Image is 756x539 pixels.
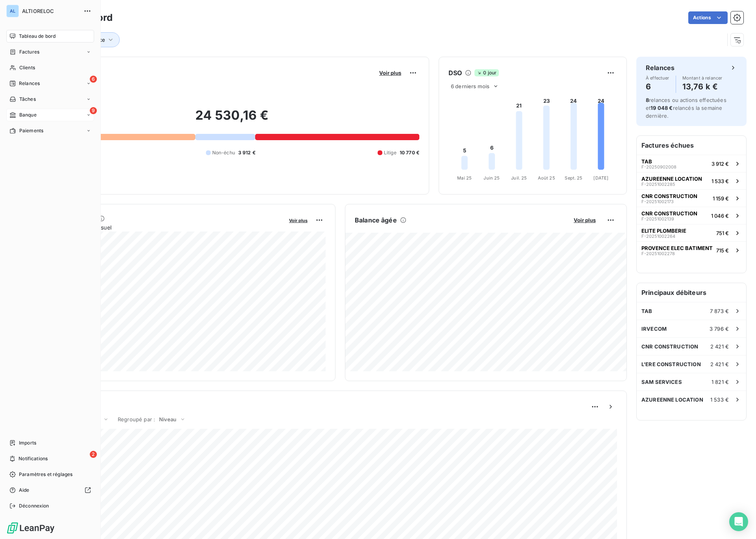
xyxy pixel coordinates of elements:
span: 3 796 € [710,326,729,332]
span: Voir plus [289,218,308,223]
span: relances ou actions effectuées et relancés la semaine dernière. [646,97,726,119]
h6: Relances [646,63,674,72]
span: F-20251002264 [641,234,675,239]
tspan: Sept. 25 [565,175,582,181]
span: Déconnexion [19,502,49,509]
span: 1 159 € [713,195,729,202]
button: CNR CONSTRUCTIONF-202510021731 159 € [637,189,746,207]
span: F-20251002139 [641,217,674,221]
span: 3 912 € [238,149,256,156]
span: 751 € [716,230,729,236]
span: F-20251002285 [641,182,675,187]
h6: Principaux débiteurs [637,283,746,302]
span: PROVENCE ELEC BATIMENT [641,245,713,251]
span: L'ERE CONSTRUCTION [641,361,701,367]
span: 10 770 € [400,149,419,156]
span: Voir plus [574,217,596,223]
span: Banque [19,111,37,119]
span: Aide [19,487,30,494]
span: IRVECOM [641,326,667,332]
button: ELITE PLOMBERIEF-20251002264751 € [637,224,746,241]
span: Montant à relancer [682,76,723,80]
span: 3 912 € [712,161,729,167]
span: 715 € [716,247,729,254]
span: Niveau [159,416,176,422]
div: AL [6,5,19,17]
h6: Factures échues [637,136,746,155]
span: TAB [641,158,652,165]
img: Logo LeanPay [6,522,55,534]
span: Clients [19,64,35,71]
button: Actions [688,11,728,24]
span: Relances [19,80,40,87]
span: F-20251002173 [641,199,674,204]
span: Imports [19,439,36,446]
h4: 6 [646,80,669,93]
span: ELITE PLOMBERIE [641,228,686,234]
h6: Balance âgée [355,215,397,225]
div: Open Intercom Messenger [729,512,748,531]
span: 8 [646,97,649,103]
span: Paiements [19,127,43,134]
span: À effectuer [646,76,669,80]
tspan: Juin 25 [484,175,500,181]
a: Aide [6,484,94,496]
tspan: [DATE] [593,175,608,181]
span: Tâches [19,96,36,103]
span: 1 533 € [712,178,729,184]
span: 7 873 € [710,308,729,314]
span: AZUREENNE LOCATION [641,176,702,182]
button: Voir plus [377,69,404,76]
h4: 13,76 k € [682,80,723,93]
button: CNR CONSTRUCTIONF-202510021391 046 € [637,207,746,224]
button: PROVENCE ELEC BATIMENTF-20251002278715 € [637,241,746,259]
span: Chiffre d'affaires mensuel [44,223,283,232]
span: CNR CONSTRUCTION [641,193,697,199]
span: Litige [384,149,397,156]
span: 9 [90,107,97,114]
span: 0 jour [474,69,499,76]
button: TABF-202509020083 912 € [637,155,746,172]
span: Non-échu [212,149,235,156]
span: Voir plus [379,70,401,76]
tspan: Juil. 25 [511,175,527,181]
span: Notifications [19,455,48,462]
tspan: Août 25 [538,175,555,181]
span: 2 421 € [710,343,729,350]
span: Regroupé par : [118,416,155,422]
h2: 24 530,16 € [44,107,419,131]
button: Voir plus [571,217,598,224]
span: Tableau de bord [19,33,56,40]
span: 2 421 € [710,361,729,367]
span: 1 046 € [711,213,729,219]
span: 6 derniers mois [451,83,489,89]
span: F-20251002278 [641,251,675,256]
tspan: Mai 25 [457,175,472,181]
span: 1 533 € [710,396,729,403]
span: Factures [19,48,39,56]
span: AZUREENNE LOCATION [641,396,703,403]
span: 2 [90,451,97,458]
span: TAB [641,308,652,314]
button: AZUREENNE LOCATIONF-202510022851 533 € [637,172,746,189]
span: F-20250902008 [641,165,676,169]
span: Paramètres et réglages [19,471,72,478]
h6: DSO [448,68,462,78]
span: CNR CONSTRUCTION [641,343,698,350]
span: 1 821 € [712,379,729,385]
span: 19 048 € [650,105,673,111]
span: CNR CONSTRUCTION [641,210,697,217]
span: SAM SERVICES [641,379,682,385]
span: ALTIORELOC [22,8,79,14]
span: 6 [90,76,97,83]
button: Voir plus [287,217,310,224]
